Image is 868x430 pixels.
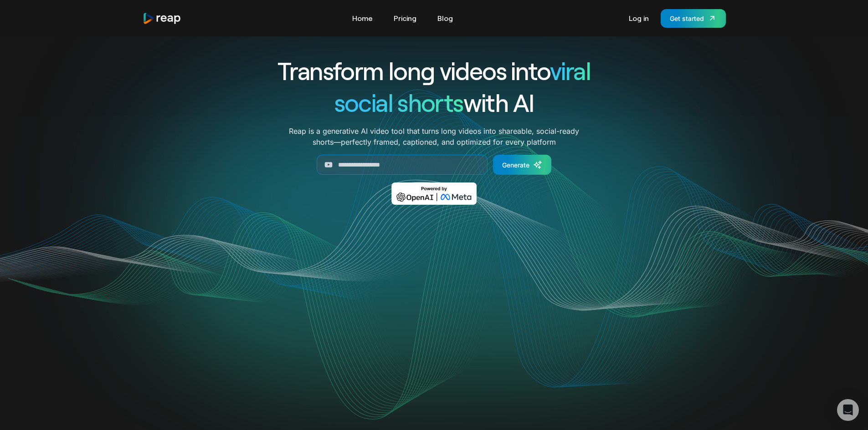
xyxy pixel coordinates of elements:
a: Blog [433,11,457,25]
form: Generate Form [245,155,624,175]
h1: with AI [245,86,624,118]
div: Get started [670,14,704,23]
a: Pricing [389,11,421,25]
span: viral [550,56,591,85]
h1: Transform long videos into [245,55,624,86]
a: Home [348,11,377,25]
span: social shorts [334,87,463,117]
a: home [143,12,182,25]
div: Open Intercom Messenger [837,399,859,421]
a: Get started [661,9,726,28]
a: Log in [624,11,653,25]
p: Reap is a generative AI video tool that turns long videos into shareable, social-ready shorts—per... [289,126,579,147]
img: reap logo [143,12,182,25]
a: Generate [493,155,551,175]
div: Generate [502,160,529,170]
video: Your browser does not support the video tag. [251,218,617,401]
img: Powered by OpenAI & Meta [391,182,477,205]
